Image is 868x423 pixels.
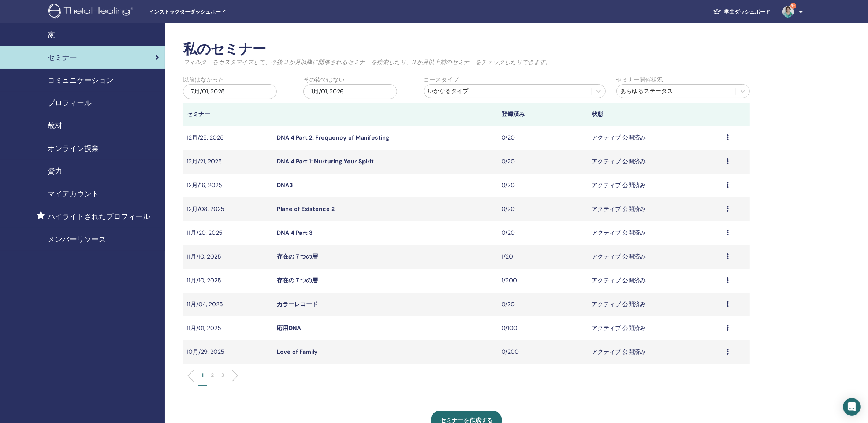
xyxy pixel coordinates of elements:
[48,29,55,40] span: 家
[183,197,273,221] td: 12月/08, 2025
[183,316,273,340] td: 11月/01, 2025
[183,103,273,126] th: セミナー
[588,150,723,174] td: アクティブ 公開済み
[303,75,344,84] label: その後ではない
[183,84,277,99] div: 7月/01, 2025
[588,126,723,150] td: アクティブ 公開済み
[428,87,588,96] div: いかなるタイプ
[48,143,99,154] span: オンライン授業
[588,103,723,126] th: 状態
[211,371,214,379] p: 2
[588,174,723,197] td: アクティブ 公開済み
[621,87,733,96] div: あらゆるステータス
[498,293,588,316] td: 0/20
[588,221,723,245] td: アクティブ 公開済み
[202,371,204,379] p: 1
[48,4,136,20] img: logo.png
[183,221,273,245] td: 11月/20, 2025
[183,293,273,316] td: 11月/04, 2025
[303,84,397,99] div: 1月/01, 2026
[48,166,62,177] span: 資力
[183,75,224,84] label: 以前はなかった
[588,340,723,364] td: アクティブ 公開済み
[183,245,273,269] td: 11月/10, 2025
[713,8,722,15] img: graduation-cap-white.svg
[277,300,318,308] a: カラーレコード
[48,188,99,199] span: マイアカウント
[277,205,335,213] a: Plane of Existence 2
[498,197,588,221] td: 0/20
[707,5,776,19] a: 学生ダッシュボード
[616,75,663,84] label: セミナー開催状況
[498,316,588,340] td: 0/100
[183,58,750,67] p: フィルターをカスタマイズして、今後 3 か月以降に開催されるセミナーを検索したり、3 か月以上前のセミナーをチェックしたりできます。
[498,103,588,126] th: 登録済み
[277,324,301,332] a: 応用DNA
[498,126,588,150] td: 0/20
[588,269,723,293] td: アクティブ 公開済み
[843,398,861,416] div: Open Intercom Messenger
[790,3,796,9] span: 9+
[183,150,273,174] td: 12月/21, 2025
[277,253,318,260] a: 存在の７つの層
[48,52,77,63] span: セミナー
[588,293,723,316] td: アクティブ 公開済み
[277,348,318,356] a: Love of Family
[183,269,273,293] td: 11月/10, 2025
[588,245,723,269] td: アクティブ 公開済み
[183,41,750,58] h2: 私のセミナー
[782,6,794,18] img: default.jpg
[498,340,588,364] td: 0/200
[498,174,588,197] td: 0/20
[588,316,723,340] td: アクティブ 公開済み
[424,75,459,84] label: コースタイプ
[48,75,113,86] span: コミュニケーション
[48,211,150,222] span: ハイライトされたプロフィール
[48,120,62,131] span: 教材
[221,371,224,379] p: 3
[277,181,293,189] a: DNA3
[498,150,588,174] td: 0/20
[183,174,273,197] td: 12月/16, 2025
[588,197,723,221] td: アクティブ 公開済み
[277,134,390,141] a: DNA 4 Part 2: Frequency of Manifesting
[149,8,259,16] span: インストラクターダッシュボード
[48,97,92,108] span: プロフィール
[277,157,374,165] a: DNA 4 Part 1: Nurturing Your Spirit
[183,126,273,150] td: 12月/25, 2025
[277,277,318,284] a: 存在の７つの層
[277,229,313,237] a: DNA 4 Part 3
[498,245,588,269] td: 1/20
[498,269,588,293] td: 1/200
[183,340,273,364] td: 10月/29, 2025
[48,234,106,245] span: メンバーリソース
[498,221,588,245] td: 0/20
